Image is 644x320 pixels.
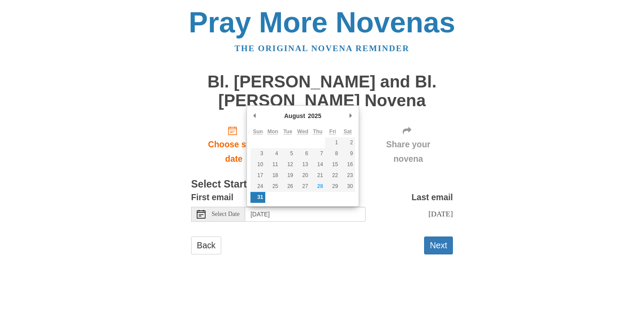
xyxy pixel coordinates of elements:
abbr: Monday [267,129,278,135]
span: Select Date [212,211,240,217]
a: Pray More Novenas [189,6,456,38]
button: Next [424,237,453,254]
button: 3 [250,148,265,159]
button: 22 [325,170,340,181]
input: Use the arrow keys to pick a date [245,207,366,222]
button: Previous Month [250,109,259,122]
h1: Bl. [PERSON_NAME] and Bl. [PERSON_NAME] Novena [191,73,453,110]
button: 6 [295,148,310,159]
span: Choose start date [200,137,268,166]
button: 28 [310,181,325,192]
button: 27 [295,181,310,192]
a: Back [191,237,221,254]
button: 4 [265,148,280,159]
button: 24 [250,181,265,192]
button: 23 [340,170,355,181]
button: 7 [310,148,325,159]
button: Next Month [346,109,355,122]
button: 13 [295,159,310,170]
button: 16 [340,159,355,170]
button: 17 [250,170,265,181]
button: 14 [310,159,325,170]
button: 5 [281,148,295,159]
label: First email [191,190,233,205]
button: 19 [281,170,295,181]
button: 1 [325,137,340,148]
abbr: Friday [329,129,336,135]
label: Last email [411,190,453,205]
abbr: Thursday [313,129,322,135]
button: 9 [340,148,355,159]
button: 29 [325,181,340,192]
div: August [283,109,306,122]
button: 26 [281,181,295,192]
span: Share your novena [372,137,444,166]
h3: Select Start Date [191,179,453,190]
button: 2 [340,137,355,148]
abbr: Saturday [343,129,352,135]
button: 15 [325,159,340,170]
a: The original novena reminder [235,44,410,53]
button: 18 [265,170,280,181]
button: 31 [250,192,265,203]
button: 8 [325,148,340,159]
button: 21 [310,170,325,181]
span: [DATE] [428,209,453,218]
abbr: Wednesday [297,129,308,135]
button: 11 [265,159,280,170]
button: 25 [265,181,280,192]
div: Click "Next" to confirm your start date first. [363,118,453,170]
button: 20 [295,170,310,181]
div: 2025 [306,109,322,122]
a: Choose start date [191,118,277,170]
abbr: Sunday [253,129,263,135]
abbr: Tuesday [283,129,292,135]
button: 12 [281,159,295,170]
button: 10 [250,159,265,170]
button: 30 [340,181,355,192]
